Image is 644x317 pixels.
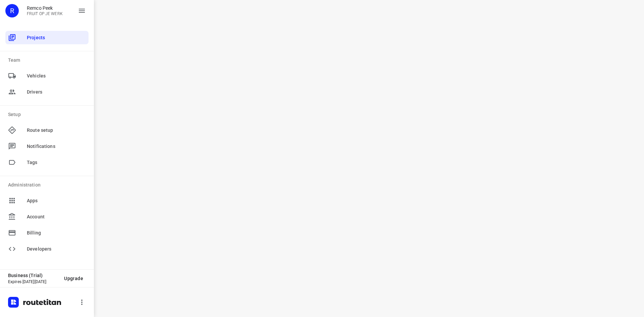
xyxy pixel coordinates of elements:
button: Upgrade [59,272,89,284]
div: Notifications [5,140,89,153]
p: Remco Peek [27,5,63,11]
p: Setup [8,111,89,118]
span: Notifications [27,143,86,150]
span: Tags [27,159,86,166]
div: Account [5,210,89,223]
p: FRUIT OP JE WERK [27,11,63,16]
span: Projects [27,34,86,41]
p: Expires [DATE][DATE] [8,279,59,284]
p: Administration [8,181,89,189]
span: Upgrade [64,276,83,281]
div: Route setup [5,123,89,137]
div: Developers [5,242,89,256]
span: Route setup [27,127,86,134]
span: Drivers [27,89,86,96]
div: R [5,4,19,17]
span: Apps [27,197,86,204]
div: Tags [5,156,89,169]
span: Billing [27,229,86,236]
span: Vehicles [27,72,86,80]
div: Drivers [5,85,89,99]
div: Apps [5,194,89,207]
p: Team [8,57,89,64]
div: Vehicles [5,69,89,83]
span: Account [27,213,86,220]
span: Developers [27,246,86,253]
p: Business (Trial) [8,273,59,278]
div: Billing [5,226,89,240]
div: Projects [5,31,89,44]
